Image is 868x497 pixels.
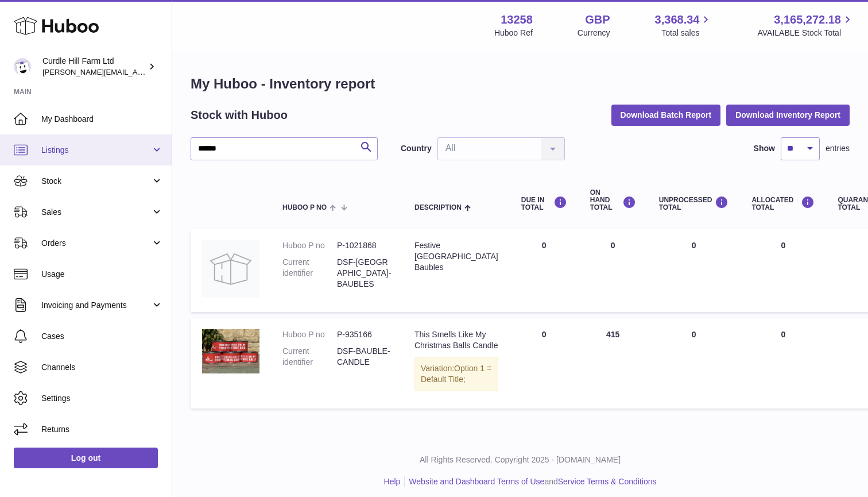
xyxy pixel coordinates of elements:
[42,56,146,78] div: Curdle Hill Farm Ltd
[191,107,288,123] h2: Stock with Huboo
[611,105,721,125] button: Download Batch Report
[590,189,636,212] div: ON HAND Total
[414,204,462,211] span: Description
[414,357,498,391] div: Variation:
[510,318,579,409] td: 0
[41,114,163,125] span: My Dashboard
[655,12,700,28] span: 3,368.34
[191,75,850,93] h1: My Huboo - Inventory report
[558,477,657,486] a: Service Terms & Conditions
[757,12,854,38] a: 3,165,272.18 AVAILABLE Stock Total
[501,12,533,28] strong: 13258
[578,28,610,38] div: Currency
[726,105,850,125] button: Download Inventory Report
[579,318,648,409] td: 415
[14,448,158,468] a: Log out
[751,196,815,211] div: ALLOCATED Total
[414,240,498,273] div: Festive [GEOGRAPHIC_DATA] Baubles
[337,329,392,340] dd: P-935166
[659,196,729,211] div: UNPROCESSED Total
[337,257,392,290] dd: DSF-[GEOGRAPHIC_DATA]-BAUBLES
[585,12,610,28] strong: GBP
[826,143,850,154] span: entries
[740,229,826,312] td: 0
[409,477,544,486] a: Website and Dashboard Terms of Use
[661,28,712,38] span: Total sales
[181,454,859,465] p: All Rights Reserved. Copyright 2025 - [DOMAIN_NAME]
[282,346,337,368] dt: Current identifier
[510,229,579,312] td: 0
[282,257,337,290] dt: Current identifier
[202,329,259,373] img: product image
[337,240,392,251] dd: P-1021868
[384,477,401,486] a: Help
[414,329,498,351] div: This Smells Like My Christmas Balls Candle
[41,269,163,280] span: Usage
[740,318,826,409] td: 0
[14,58,31,75] img: charlotte@diddlysquatfarmshop.com
[648,318,741,409] td: 0
[42,67,230,76] span: [PERSON_NAME][EMAIL_ADDRESS][DOMAIN_NAME]
[41,145,151,156] span: Listings
[41,393,163,404] span: Settings
[774,12,841,28] span: 3,165,272.18
[405,476,656,487] li: and
[41,176,151,187] span: Stock
[579,229,648,312] td: 0
[655,12,713,38] a: 3,368.34 Total sales
[41,300,151,311] span: Invoicing and Payments
[401,143,432,154] label: Country
[282,329,337,340] dt: Huboo P no
[41,207,151,218] span: Sales
[494,28,533,38] div: Huboo Ref
[41,362,163,373] span: Channels
[754,143,775,154] label: Show
[41,424,163,435] span: Returns
[202,240,259,298] img: product image
[41,238,151,249] span: Orders
[41,331,163,342] span: Cases
[337,346,392,368] dd: DSF-BAUBLE-CANDLE
[648,229,741,312] td: 0
[757,28,854,38] span: AVAILABLE Stock Total
[421,364,491,384] span: Option 1 = Default Title;
[282,240,337,251] dt: Huboo P no
[521,196,567,211] div: DUE IN TOTAL
[282,204,327,211] span: Huboo P no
